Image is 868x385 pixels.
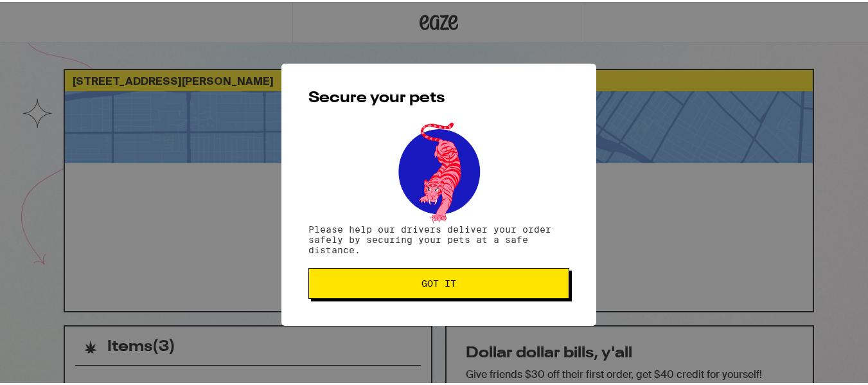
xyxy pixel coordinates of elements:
p: Please help our drivers deliver your order safely by securing your pets at a safe distance. [308,222,569,253]
span: Got it [421,277,456,286]
button: Got it [308,266,569,297]
h2: Secure your pets [308,89,569,104]
img: pets [386,117,492,222]
span: Hi. Need any help? [8,9,93,19]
